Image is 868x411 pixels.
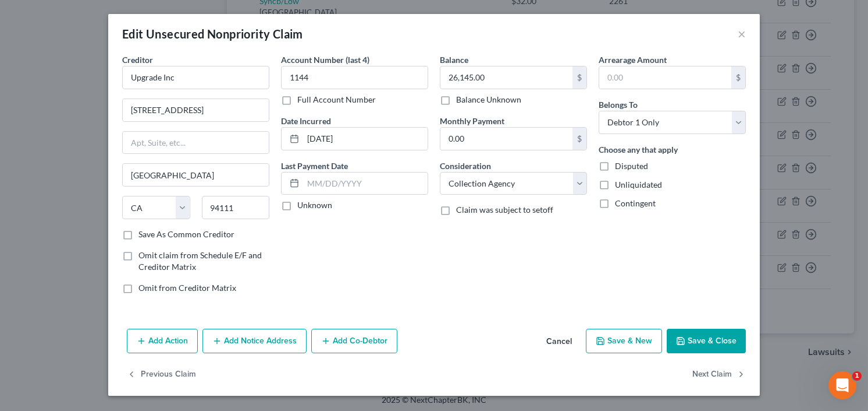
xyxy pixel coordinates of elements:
label: Full Account Number [297,94,376,106]
label: Balance Unknown [456,94,521,106]
button: Add Action [127,329,198,353]
span: Omit claim from Schedule E/F and Creditor Matrix [138,250,262,272]
button: Save & Close [667,329,746,353]
label: Consideration [440,160,491,172]
label: Save As Common Creditor [138,229,234,240]
input: 0.00 [440,128,572,150]
label: Last Payment Date [281,160,348,172]
label: Choose any that apply [599,143,678,156]
div: $ [731,66,745,89]
span: Creditor [122,55,153,65]
span: Contingent [615,198,656,208]
button: Next Claim [692,363,746,387]
label: Date Incurred [281,115,331,127]
input: Enter city... [123,164,269,186]
div: $ [572,66,586,89]
button: Previous Claim [127,363,196,387]
iframe: Intercom live chat [828,371,856,399]
button: Cancel [537,330,581,353]
label: Arrearage Amount [599,54,667,66]
button: Add Co-Debtor [311,329,397,353]
span: Unliquidated [615,180,662,189]
label: Monthly Payment [440,115,504,127]
span: Omit from Creditor Matrix [138,283,236,293]
input: Enter zip... [202,196,270,219]
div: Edit Unsecured Nonpriority Claim [122,26,303,42]
label: Account Number (last 4) [281,54,369,66]
input: XXXX [281,66,428,89]
span: Belongs To [599,100,638,110]
button: Add Notice Address [202,329,307,353]
span: Claim was subject to setoff [456,205,553,215]
div: $ [572,128,586,150]
span: Disputed [615,161,648,171]
label: Unknown [297,199,332,211]
input: MM/DD/YYYY [303,173,428,195]
input: 0.00 [599,66,731,89]
span: 1 [852,371,862,381]
input: Enter address... [123,99,269,121]
input: Apt, Suite, etc... [123,132,269,154]
button: × [738,27,746,41]
input: MM/DD/YYYY [303,128,428,150]
input: 0.00 [440,66,572,89]
label: Balance [440,54,468,66]
input: Search creditor by name... [122,66,269,89]
button: Save & New [586,329,662,353]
